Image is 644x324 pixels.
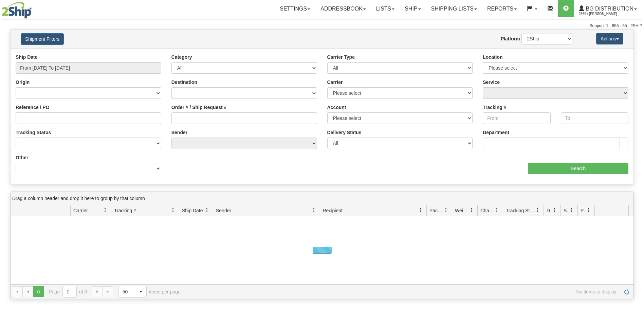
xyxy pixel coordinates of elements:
[33,286,44,297] span: Page 0
[99,204,111,216] a: Carrier filter column settings
[574,0,642,17] a: BG Distribution 2569 / [PERSON_NAME]
[596,33,623,44] button: Actions
[426,0,482,17] a: Shipping lists
[583,204,594,216] a: Pickup Status filter column settings
[315,0,371,17] a: Addressbook
[171,104,227,111] label: Order # / Ship Request #
[11,192,633,205] div: grid grouping header
[49,286,87,298] span: Page of 0
[2,23,642,29] div: Support: 1 - 855 - 55 - 2SHIP
[21,33,64,45] button: Shipment Filters
[327,104,346,111] label: Account
[123,288,131,295] span: 50
[483,112,550,124] input: From
[584,6,633,12] span: BG Distribution
[429,207,444,214] span: Packages
[532,204,544,216] a: Tracking Status filter column settings
[16,79,30,86] label: Origin
[182,207,203,214] span: Ship Date
[308,204,320,216] a: Sender filter column settings
[466,204,477,216] a: Weight filter column settings
[400,0,426,17] a: Ship
[491,204,503,216] a: Charge filter column settings
[455,207,469,214] span: Weight
[483,79,500,86] label: Service
[621,286,632,297] a: Refresh
[371,0,400,17] a: Lists
[171,79,197,86] label: Destination
[216,207,231,214] span: Sender
[16,54,38,60] label: Ship Date
[114,207,136,214] span: Tracking #
[327,79,343,86] label: Carrier
[564,207,569,214] span: Shipment Issues
[579,11,630,17] span: 2569 / [PERSON_NAME]
[118,286,147,298] span: Page sizes drop down
[118,286,181,298] span: items per page
[323,207,343,214] span: Recipient
[561,112,628,124] input: To
[16,154,28,161] label: Other
[171,54,192,60] label: Category
[482,0,522,17] a: Reports
[201,204,213,216] a: Ship Date filter column settings
[628,127,643,197] iframe: chat widget
[506,207,535,214] span: Tracking Status
[167,204,179,216] a: Tracking # filter column settings
[483,104,506,111] label: Tracking #
[415,204,426,216] a: Recipient filter column settings
[480,207,495,214] span: Charge
[16,129,51,136] label: Tracking Status
[566,204,577,216] a: Shipment Issues filter column settings
[73,207,88,214] span: Carrier
[16,104,50,111] label: Reference / PO
[581,207,586,214] span: Pickup Status
[549,204,560,216] a: Delivery Status filter column settings
[483,129,509,136] label: Department
[275,0,315,17] a: Settings
[440,204,452,216] a: Packages filter column settings
[327,129,362,136] label: Delivery Status
[547,207,552,214] span: Delivery Status
[135,286,146,297] span: select
[528,163,628,174] input: Search
[501,35,520,42] label: Platform
[190,289,617,294] span: No items to display
[2,2,32,19] img: logo2569.jpg
[327,54,355,60] label: Carrier Type
[483,54,502,60] label: Location
[171,129,187,136] label: Sender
